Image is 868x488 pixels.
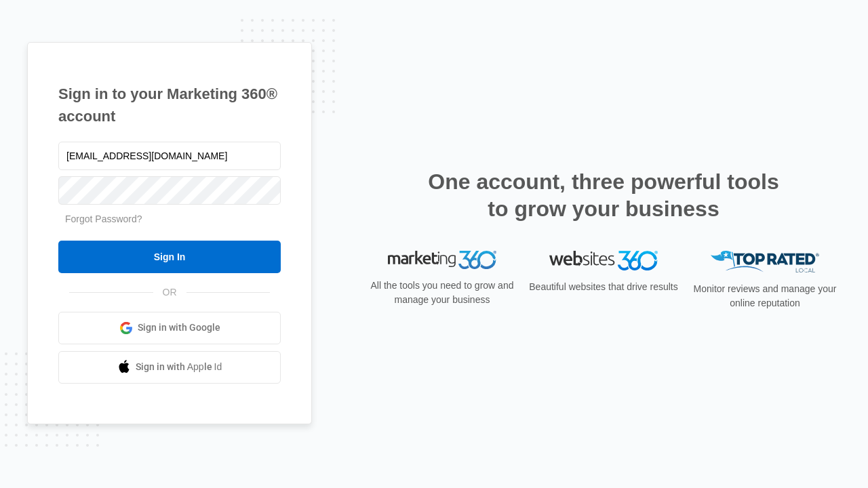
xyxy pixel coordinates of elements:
[153,285,186,300] span: OR
[58,83,281,127] h1: Sign in to your Marketing 360® account
[58,312,281,344] a: Sign in with Google
[424,168,783,222] h2: One account, three powerful tools to grow your business
[138,321,220,335] span: Sign in with Google
[366,279,518,307] p: All the tools you need to grow and manage your business
[58,241,281,273] input: Sign In
[388,251,496,270] img: Marketing 360
[711,251,819,273] img: Top Rated Local
[58,351,281,384] a: Sign in with Apple Id
[58,142,281,170] input: Email
[65,213,142,224] a: Forgot Password?
[528,280,679,294] p: Beautiful websites that drive results
[689,282,841,310] p: Monitor reviews and manage your online reputation
[549,251,658,270] img: Websites 360
[136,360,222,374] span: Sign in with Apple Id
